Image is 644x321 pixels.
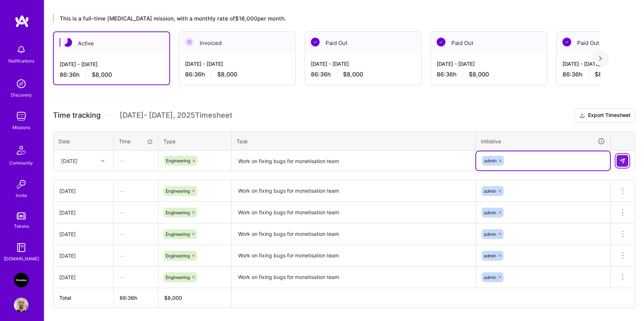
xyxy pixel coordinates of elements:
[14,109,29,124] img: teamwork
[12,298,30,312] a: User Avatar
[166,188,190,194] span: Engineering
[158,132,231,151] th: Type
[343,71,363,78] span: $8,000
[185,60,290,68] div: [DATE] - [DATE]
[8,57,34,65] div: Notifications
[12,141,30,159] img: Community
[484,275,496,280] span: admin
[53,111,101,120] span: Time tracking
[166,231,190,237] span: Engineering
[59,209,108,216] div: [DATE]
[311,71,415,78] div: 86:36 h
[114,288,158,308] th: 86:36h
[469,71,489,78] span: $8,000
[10,159,33,167] div: Community
[232,246,475,266] textarea: Work on fixing bugs for monetisation team
[114,203,158,222] div: —
[562,38,571,46] img: Paid Out
[484,188,496,194] span: admin
[14,42,29,57] img: bell
[14,298,29,312] img: User Avatar
[120,111,232,120] span: [DATE] - [DATE] , 2025 Timesheet
[14,177,29,192] img: Invite
[231,132,476,151] th: Task
[54,32,169,54] div: Active
[484,231,496,237] span: admin
[14,222,29,230] div: Tokens
[60,60,163,68] div: [DATE] - [DATE]
[166,253,190,258] span: Engineering
[11,91,32,99] div: Discovery
[114,181,158,201] div: —
[185,71,290,78] div: 86:36 h
[166,158,190,163] span: Engineering
[484,158,497,163] span: admin
[12,273,30,287] a: VooDoo (BeReal): Engineering Execution Squad
[617,155,629,167] div: null
[579,112,585,120] i: icon Download
[17,212,26,219] img: tokens
[311,60,415,68] div: [DATE] - [DATE]
[232,181,475,201] textarea: Work on fixing bugs for monetisation team
[484,210,496,215] span: admin
[185,38,194,46] img: Invoiced
[16,192,27,199] div: Invite
[53,288,114,308] th: Total
[114,246,158,265] div: —
[114,224,158,244] div: —
[114,268,158,287] div: —
[305,32,421,54] div: Paid Out
[166,210,190,215] span: Engineering
[437,38,445,46] img: Paid Out
[619,158,625,164] img: Submit
[437,71,541,78] div: 86:36 h
[59,252,108,260] div: [DATE]
[59,230,108,238] div: [DATE]
[119,137,153,145] div: Time
[437,60,541,68] div: [DATE] - [DATE]
[158,288,231,308] th: $8,000
[101,159,105,163] i: icon Chevron
[232,203,475,223] textarea: Work on fixing bugs for monetisation team
[595,71,615,78] span: $8,000
[166,275,190,280] span: Engineering
[59,273,108,281] div: [DATE]
[481,137,605,146] div: Initiative
[59,187,108,195] div: [DATE]
[53,132,114,151] th: Date
[114,151,158,170] div: —
[232,267,475,287] textarea: Work on fixing bugs for monetisation team
[575,108,635,123] button: Export Timesheet
[15,15,29,28] img: logo
[179,32,295,54] div: Invoiced
[60,71,163,79] div: 86:36 h
[14,76,29,91] img: discovery
[53,14,600,23] div: This is a full-time [MEDICAL_DATA] mission, with a monthly rate of $16,000 per month.
[431,32,547,54] div: Paid Out
[232,224,475,244] textarea: Work on fixing bugs for monetisation team
[311,38,320,46] img: Paid Out
[484,253,496,258] span: admin
[4,255,39,263] div: [DOMAIN_NAME]
[63,38,72,47] img: Active
[599,56,602,61] img: right
[14,240,29,255] img: guide book
[14,273,29,287] img: VooDoo (BeReal): Engineering Execution Squad
[217,71,237,78] span: $8,000
[92,71,112,79] span: $8,000
[61,157,78,165] div: [DATE]
[12,124,30,131] div: Missions
[232,151,475,171] textarea: Work on fixing bugs for monetisation team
